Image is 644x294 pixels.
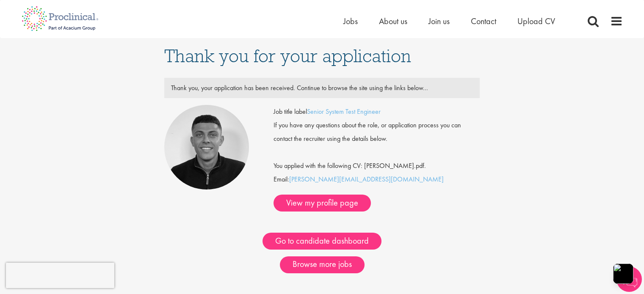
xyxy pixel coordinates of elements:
a: About us [379,16,407,27]
a: Contact [471,16,496,27]
div: Thank you, your application has been received. Continue to browse the site using the links below... [165,81,480,95]
a: Go to candidate dashboard [263,233,381,250]
div: Email: [274,105,480,212]
div: Job title label [267,105,486,118]
a: View my profile page [274,195,371,212]
img: Christian Andersen [164,105,249,190]
a: [PERSON_NAME][EMAIL_ADDRESS][DOMAIN_NAME] [289,175,444,184]
iframe: reCAPTCHA [6,263,114,288]
a: Browse more jobs [280,256,365,273]
div: You applied with the following CV: [PERSON_NAME].pdf. [267,146,486,173]
div: If you have any questions about the role, or application process you can contact the recruiter us... [267,118,486,146]
a: Join us [428,16,450,27]
a: Senior System Test Engineer [307,107,381,116]
a: Jobs [343,16,358,27]
span: Thank you for your application [164,44,411,67]
a: Upload CV [517,16,555,27]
